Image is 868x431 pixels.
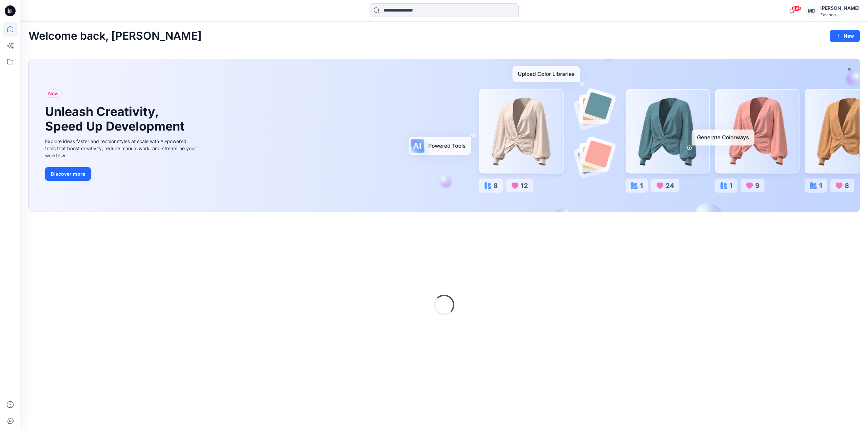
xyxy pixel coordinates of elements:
div: MD [805,5,817,17]
span: 99+ [791,6,802,11]
div: [PERSON_NAME] [820,4,860,12]
button: Discover more [45,167,91,181]
button: New [830,30,860,42]
div: Zalando [820,12,860,17]
h2: Welcome back, [PERSON_NAME] [28,30,202,42]
h1: Unleash Creativity, Speed Up Development [45,104,188,134]
div: Explore ideas faster and recolor styles at scale with AI-powered tools that boost creativity, red... [45,138,198,159]
span: New [48,90,59,98]
a: Discover more [45,167,198,181]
